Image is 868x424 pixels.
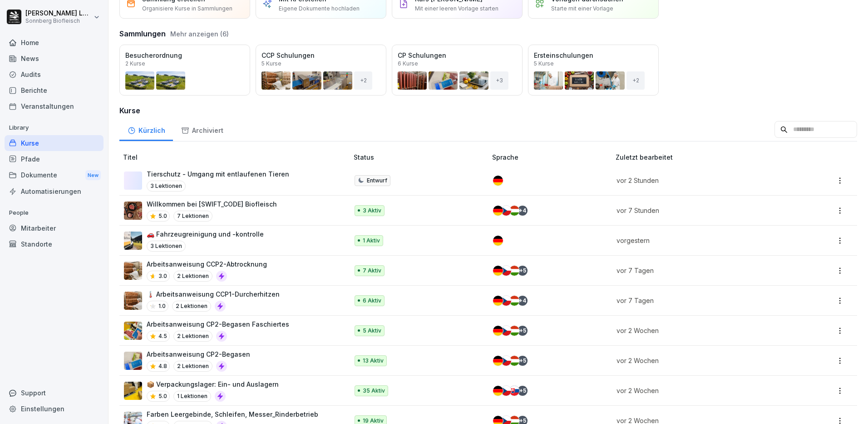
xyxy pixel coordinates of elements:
p: 🌡️ Arbeitsanweisung CCP1-Durcherhitzen [147,289,280,299]
p: 7 Aktiv [363,267,381,275]
p: Ersteinschulungen [534,50,653,60]
div: Kürzlich [119,118,173,141]
div: Audits [5,66,104,82]
p: CCP Schulungen [261,50,380,60]
div: + 5 [518,386,528,396]
p: vor 2 Wochen [616,326,784,335]
p: 3 Aktiv [363,207,381,215]
img: cz.svg [501,296,511,306]
p: People [5,206,104,220]
a: Home [5,35,104,50]
p: 5.0 [158,212,167,220]
p: 2 Kurse [125,61,145,66]
p: 3.0 [158,272,167,280]
a: CP Schulungen6 Kurse+3 [392,45,523,96]
p: vor 2 Wochen [616,386,784,395]
button: Mehr anzeigen (6) [170,29,229,39]
a: Besucherordnung2 Kurse [119,45,250,96]
img: de.svg [493,296,503,306]
a: DokumenteNew [5,167,104,184]
img: de.svg [493,236,503,246]
p: Arbeitsanweisung CP2-Begasen Faschiertes [147,319,289,329]
img: g1mf2oopp3hpfy5j4nli41fj.png [124,382,142,400]
img: hu.svg [509,296,519,306]
p: Sonnberg Biofleisch [25,18,92,24]
p: CP Schulungen [398,50,517,60]
a: Automatisierungen [5,183,104,199]
a: Mitarbeiter [5,220,104,236]
p: 1.0 [158,302,166,310]
p: 2 Lektionen [173,271,212,282]
div: Standorte [5,236,104,252]
img: de.svg [493,326,503,336]
p: vor 7 Tagen [616,296,784,305]
p: vor 2 Wochen [616,356,784,365]
a: Berichte [5,82,104,98]
img: hu.svg [509,326,519,336]
a: Veranstaltungen [5,98,104,114]
img: cz.svg [501,326,511,336]
img: hu.svg [509,266,519,276]
p: 6 Aktiv [363,297,381,305]
img: de.svg [493,266,503,276]
p: 3 Lektionen [147,241,186,252]
p: Arbeitsanweisung CP2-Begasen [147,349,250,359]
p: vor 7 Tagen [616,266,784,275]
img: de.svg [493,386,503,396]
img: fh1uvn449maj2eaxxuiav0c6.png [124,232,142,250]
p: 5 Kurse [534,61,554,66]
img: cz.svg [501,356,511,366]
img: hu.svg [509,206,519,216]
p: [PERSON_NAME] Lumetsberger [25,10,92,17]
p: Titel [123,152,350,162]
img: sk.svg [509,386,519,396]
img: hj9o9v8kzxvzc93uvlzx86ct.png [124,322,142,340]
p: 5 Aktiv [363,327,381,335]
div: + 5 [518,356,528,366]
p: Sprache [492,152,612,162]
p: Mit einer leeren Vorlage starten [415,5,498,13]
img: oenbij6eacdvlc0h8sr4t2f0.png [124,352,142,370]
p: Status [354,152,489,162]
img: vq64qnx387vm2euztaeei3pt.png [124,202,142,220]
div: Einstellungen [5,401,104,417]
img: de.svg [493,206,503,216]
div: Support [5,385,104,401]
div: + 3 [490,71,508,90]
img: kcy5zsy084eomyfwy436ysas.png [124,262,142,280]
img: hvxepc8g01zu3rjqex5ywi6r.png [124,292,142,310]
div: Kurse [5,135,104,151]
p: Besucherordnung [125,50,244,60]
p: vorgestern [616,236,784,245]
p: Starte mit einer Vorlage [551,5,613,13]
div: + 2 [626,71,645,90]
p: Tierschutz - Umgang mit entlaufenen Tieren [147,169,289,179]
img: cz.svg [501,386,511,396]
p: vor 2 Stunden [616,176,784,185]
p: 13 Aktiv [363,357,384,365]
div: + 5 [518,326,528,336]
a: Archiviert [173,118,231,141]
div: + 2 [354,71,372,90]
p: Library [5,121,104,135]
p: 2 Lektionen [172,301,211,312]
p: Willkommen bei [SWIFT_CODE] Biofleisch [147,199,277,209]
p: 2 Lektionen [173,331,212,342]
img: de.svg [493,176,503,186]
h3: Kurse [119,105,857,116]
a: Ersteinschulungen5 Kurse+2 [528,45,659,96]
img: cz.svg [501,266,511,276]
p: 1 Lektionen [173,391,211,402]
h3: Sammlungen [119,28,166,39]
p: 6 Kurse [398,61,418,66]
p: 7 Lektionen [173,211,212,222]
div: New [85,170,101,181]
p: 35 Aktiv [363,387,385,395]
p: Entwurf [367,177,387,185]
